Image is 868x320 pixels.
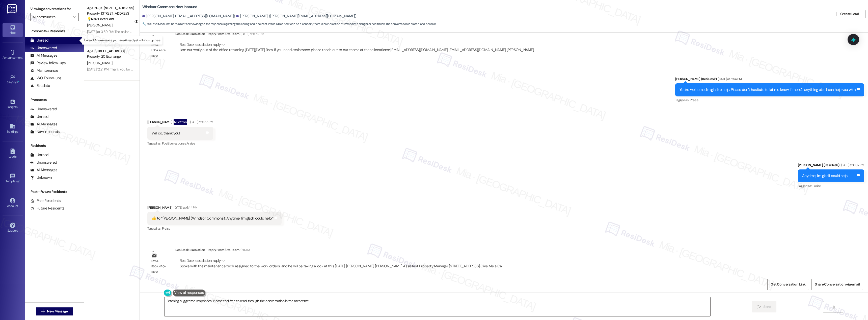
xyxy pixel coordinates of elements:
[3,147,23,161] a: Leads
[151,42,171,58] div: Email escalation reply
[73,15,76,19] i: 
[239,31,264,37] div: [DATE] at 5:52 PM
[834,12,838,16] i: 
[174,119,187,125] div: Question
[25,143,84,148] div: Residents
[30,76,61,81] div: WO Follow-ups
[30,83,50,88] div: Escalate
[675,76,864,83] div: [PERSON_NAME] (ResiDesk)
[828,10,865,18] button: Create Lead
[840,11,859,17] span: Create Lead
[239,247,250,253] div: 9:11 AM
[802,173,848,179] div: Anytime, I'm glad I could help.
[87,54,134,59] div: Property: 20 Exchange
[17,104,18,108] span: •
[30,167,57,173] div: All Messages
[142,4,198,10] b: Windsor Commons: New Inbound
[757,305,761,309] i: 
[812,184,821,188] span: Praise
[690,98,698,102] span: Praise
[811,279,863,290] button: Share Conversation via email
[151,258,171,274] div: Email escalation reply
[30,175,52,180] div: Unknown
[84,38,160,43] p: Unread: Any message you haven't read yet will show up here
[172,205,197,210] div: [DATE] at 6:44 PM
[831,305,835,309] i: 
[30,114,48,119] div: Unread
[717,76,742,82] div: [DATE] at 5:54 PM
[142,22,169,26] strong: 🔧 Risk Level: Medium
[147,225,282,232] div: Tagged as:
[142,21,436,27] span: : The resident acknowledged the response regarding the ceiling and bee nest. While a bee nest can...
[25,189,84,194] div: Past + Future Residents
[180,42,534,52] div: ResiDesk escalation reply -> I am currently out of the office returning [DATE][DATE] 9am. If you ...
[3,73,23,86] a: Site Visit •
[162,141,186,146] span: Positive response ,
[87,61,112,65] span: [PERSON_NAME]
[87,6,134,11] div: Apt. N~8K, [STREET_ADDRESS]
[87,23,112,27] span: [PERSON_NAME]
[22,55,23,59] span: •
[41,309,45,313] i: 
[142,14,235,19] div: [PERSON_NAME]. ([EMAIL_ADDRESS][DOMAIN_NAME])
[87,67,313,72] div: [DATE] 12:21 PM: Thank you for contacting our leasing department. A leasing partner will be in to...
[175,31,538,38] div: ResiDesk Escalation - Reply From Site Team
[236,14,356,19] div: [PERSON_NAME]. ([PERSON_NAME][EMAIL_ADDRESS][DOMAIN_NAME])
[30,53,57,58] div: All Messages
[147,205,282,212] div: [PERSON_NAME]
[147,119,213,127] div: [PERSON_NAME]
[30,198,61,203] div: Past Residents
[30,38,48,43] div: Unread
[30,152,48,158] div: Unread
[30,106,57,112] div: Unanswered
[30,160,57,165] div: Unanswered
[186,141,195,146] span: Praise
[675,96,864,104] div: Tagged as:
[30,206,64,211] div: Future Residents
[3,97,23,111] a: Insights •
[87,11,134,16] div: Property: [STREET_ADDRESS]
[815,282,860,287] span: Share Conversation via email
[30,5,79,13] label: Viewing conversations for
[3,196,23,210] a: Account
[36,307,73,315] button: New Message
[30,60,66,66] div: Review follow-ups
[19,179,20,182] span: •
[175,247,507,254] div: ResiDesk Escalation - Reply From Site Team
[18,80,19,83] span: •
[162,226,170,231] span: Praise
[33,13,71,21] input: All communities
[752,301,777,312] button: Send
[839,162,864,168] div: [DATE] at 6:07 PM
[180,258,502,268] div: ResiDesk escalation reply -> Spoke with the maintenance tech assigned to the work orders, and he ...
[152,216,274,221] div: ​👍​ to “ [PERSON_NAME] (Windsor Commons): Anytime, I'm glad I could help. ”
[798,182,864,190] div: Tagged as:
[30,129,60,134] div: New Inbounds
[188,119,213,125] div: [DATE] at 5:55 PM
[798,162,864,169] div: [PERSON_NAME] (ResiDesk)
[165,297,710,316] textarea: Hi {{first_name}}, I understand your concern about the bee nest and the incomplete ceiling repair...
[47,309,68,314] span: New Message
[87,17,114,21] strong: 💡 Risk Level: Low
[767,279,809,290] button: Get Conversation Link
[771,282,805,287] span: Get Conversation Link
[3,122,23,136] a: Buildings
[25,97,84,102] div: Prospects
[147,140,213,147] div: Tagged as:
[3,221,23,235] a: Support
[680,87,856,92] div: You're welcome. I'm glad to help. Please don’t hesitate to let me know if there’s anything else I...
[763,304,771,309] span: Send
[30,68,58,73] div: Maintenance
[152,131,180,136] div: Will do, thank you!
[30,45,57,51] div: Unanswered
[25,28,84,34] div: Prospects + Residents
[87,49,134,54] div: Apt. [STREET_ADDRESS]
[3,172,23,185] a: Templates •
[30,122,57,127] div: All Messages
[3,23,23,37] a: Inbox
[87,29,549,34] div: [DATE] at 3:59 PM: The online process required us to enter information about movers and reserving...
[7,4,18,14] img: ResiDesk Logo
